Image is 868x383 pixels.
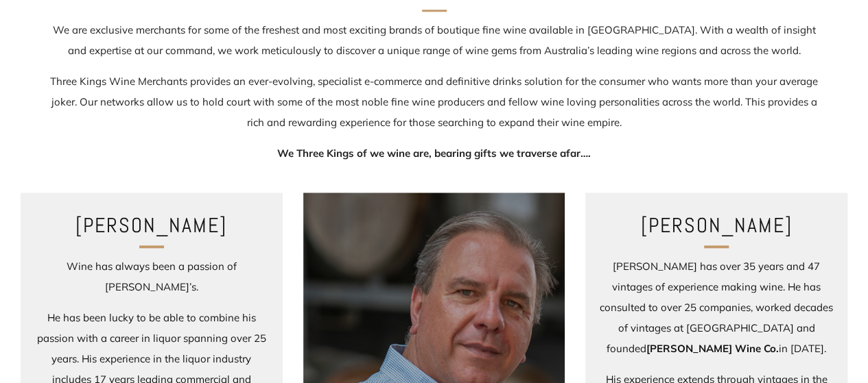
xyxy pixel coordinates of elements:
strong: We Three Kings of we wine are, bearing gifts we traverse afar…. [277,147,591,160]
p: We are exclusive merchants for some of the freshest and most exciting brands of boutique fine win... [43,20,825,61]
h3: [PERSON_NAME] [598,209,835,242]
p: Wine has always been a passion of [PERSON_NAME]’s. [33,256,270,297]
p: Three Kings Wine Merchants provides an ever-evolving, specialist e-commerce and definitive drinks... [43,71,825,133]
p: [PERSON_NAME] has over 35 years and 47 vintages of experience making wine. He has consulted to ov... [598,256,835,359]
h3: [PERSON_NAME] [33,209,270,242]
strong: [PERSON_NAME] Wine Co. [646,342,779,355]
